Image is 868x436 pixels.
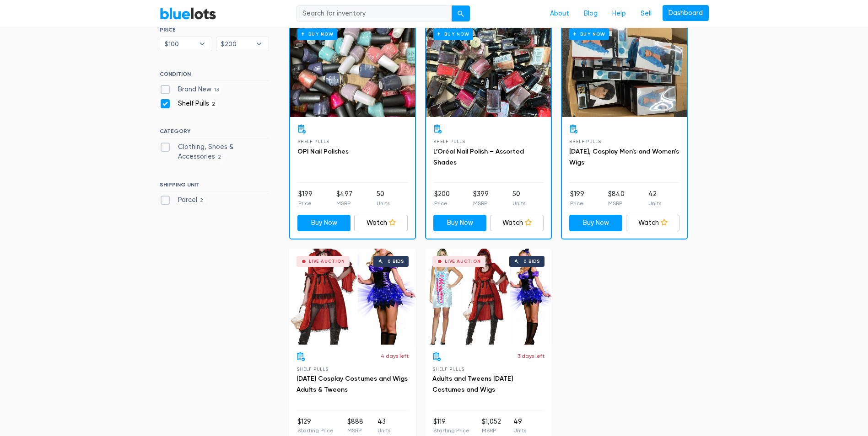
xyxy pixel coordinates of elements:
[433,139,465,144] span: Shelf Pulls
[290,21,415,117] a: Buy Now
[570,199,584,207] p: Price
[663,5,709,21] a: Dashboard
[432,367,464,372] span: Shelf Pulls
[426,21,551,117] a: Buy Now
[354,215,408,231] a: Watch
[512,189,525,207] li: 50
[297,139,329,144] span: Shelf Pulls
[445,259,481,264] div: Live Auction
[165,37,195,51] span: $100
[221,37,251,51] span: $200
[160,128,269,138] h6: CATEGORY
[425,249,552,345] a: Live Auction 0 bids
[298,199,313,207] p: Price
[297,148,349,155] a: OPI Nail Polishes
[289,249,416,345] a: Live Auction 0 bids
[605,5,633,22] a: Help
[336,189,352,207] li: $497
[433,426,469,435] p: Starting Price
[377,417,390,435] li: 43
[648,199,661,207] p: Units
[434,199,450,207] p: Price
[562,21,687,117] a: Buy Now
[249,37,269,51] b: ▾
[215,154,224,161] span: 2
[160,195,206,205] label: Parcel
[297,417,334,435] li: $129
[513,417,526,435] li: 49
[211,86,222,94] span: 13
[648,189,661,207] li: 42
[160,181,269,191] h6: SHIPPING UNIT
[160,85,222,95] label: Brand New
[377,189,389,207] li: 50
[473,189,489,207] li: $399
[433,215,487,231] a: Buy Now
[160,142,269,162] label: Clothing, Shoes & Accessories
[347,417,363,435] li: $888
[633,5,659,22] a: Sell
[297,375,408,393] a: [DATE] Cosplay Costumes and Wigs Adults & Tweens
[569,215,623,231] a: Buy Now
[433,28,473,40] h6: Buy Now
[377,199,389,207] p: Units
[377,426,390,435] p: Units
[160,71,269,81] h6: CONDITION
[160,27,269,33] h6: PRICE
[197,197,206,205] span: 2
[626,215,679,231] a: Watch
[569,148,679,166] a: [DATE], Cosplay Men's and Women's Wigs
[336,199,352,207] p: MSRP
[543,5,577,22] a: About
[490,215,544,231] a: Watch
[298,189,313,207] li: $199
[482,426,501,435] p: MSRP
[608,199,625,207] p: MSRP
[193,37,212,51] b: ▾
[569,139,601,144] span: Shelf Pulls
[209,101,218,108] span: 2
[512,199,525,207] p: Units
[297,367,329,372] span: Shelf Pulls
[433,417,469,435] li: $119
[570,189,584,207] li: $199
[434,189,450,207] li: $200
[297,215,351,231] a: Buy Now
[473,199,489,207] p: MSRP
[297,28,337,40] h6: Buy Now
[569,28,609,40] h6: Buy Now
[297,5,452,22] input: Search for inventory
[482,417,501,435] li: $1,052
[523,259,540,264] div: 0 bids
[432,375,513,393] a: Adults and Tweens [DATE] Costumes and Wigs
[577,5,605,22] a: Blog
[608,189,625,207] li: $840
[309,259,345,264] div: Live Auction
[513,426,526,435] p: Units
[388,259,404,264] div: 0 bids
[297,426,334,435] p: Starting Price
[518,352,545,360] p: 3 days left
[347,426,363,435] p: MSRP
[381,352,409,360] p: 4 days left
[160,7,216,20] a: BlueLots
[160,99,218,109] label: Shelf Pulls
[433,148,524,166] a: L’Oréal Nail Polish – Assorted Shades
